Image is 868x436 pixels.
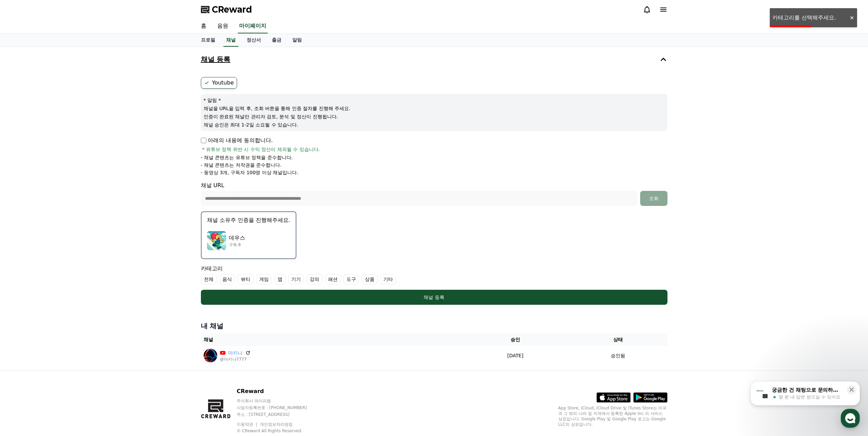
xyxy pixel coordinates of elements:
a: 알림 [287,34,307,47]
p: 주소 : [STREET_ADDRESS] [237,412,320,417]
label: 기기 [288,274,304,284]
p: 인증이 완료된 채널만 관리자 검토, 분석 및 정산이 진행됩니다. [204,113,665,120]
h4: 채널 등록 [201,56,231,63]
label: 뷰티 [238,274,253,284]
span: 대화 [62,227,71,232]
a: 프로필 [195,34,221,47]
label: 기타 [380,274,396,284]
p: App Store, iCloud, iCloud Drive 및 iTunes Store는 미국과 그 밖의 나라 및 지역에서 등록된 Apple Inc.의 서비스 상표입니다. Goo... [558,405,667,427]
div: 채널 등록 [215,294,654,301]
th: 승인 [462,333,569,346]
a: 대화 [45,216,88,233]
div: 채널 URL [201,181,667,206]
p: 채널 소유주 인증을 진행해주세요. [207,216,290,224]
span: 설정 [105,226,114,232]
p: [DATE] [465,352,567,359]
label: Youtube [201,77,237,89]
p: 채널을 URL을 입력 후, 조회 버튼을 통해 인증 절차를 진행해 주세요. [204,105,665,112]
label: 상품 [362,274,378,284]
a: CReward [201,4,252,15]
p: 주식회사 와이피랩 [237,398,320,404]
button: 채널 등록 [201,290,667,305]
a: 정산서 [241,34,266,47]
a: 출금 [266,34,287,47]
h4: 내 채널 [201,321,667,331]
img: 데우스 [207,231,226,250]
span: 홈 [21,226,26,232]
p: - 채널 콘텐츠는 유튜브 정책을 준수합니다. [201,154,293,161]
div: 카테고리 [201,265,667,284]
p: 아래의 내용에 동의합니다. [201,136,273,145]
p: CReward [237,387,320,395]
th: 상태 [569,333,667,346]
p: 구독 8 [229,242,245,247]
p: 승인됨 [611,352,625,359]
p: - 동영상 3개, 구독자 100명 이상 채널입니다. [201,169,298,176]
label: 패션 [325,274,341,284]
div: 조회 [643,195,665,202]
a: 홈 [195,19,212,33]
a: 설정 [88,216,131,233]
p: 사업자등록번호 : [PHONE_NUMBER] [237,405,320,410]
th: 채널 [201,333,462,346]
a: 홈 [2,216,45,233]
label: 강의 [307,274,322,284]
p: © CReward All Rights Reserved. [237,428,320,434]
p: - 채널 콘텐츠는 저작권을 준수합니다. [201,162,282,168]
p: @마키나7777 [220,357,251,362]
a: 음원 [212,19,234,33]
a: 마이페이지 [238,19,268,33]
p: 데우스 [229,234,245,242]
button: 채널 소유주 인증을 진행해주세요. 데우스 데우스 구독 8 [201,211,296,259]
a: 이용약관 [237,422,258,427]
img: 마키나 [204,349,217,362]
p: 채널 승인은 최대 1-2일 소요될 수 있습니다. [204,121,665,128]
a: 마키나 [228,349,242,357]
span: * 유튜브 정책 위반 시 수익 정산이 제외될 수 있습니다. [202,146,320,153]
label: 전체 [201,274,217,284]
label: 음식 [219,274,235,284]
label: 게임 [256,274,272,284]
button: 채널 등록 [198,50,670,69]
label: 앱 [275,274,285,284]
button: 조회 [640,191,667,206]
a: 개인정보처리방침 [260,422,293,427]
span: CReward [212,4,252,15]
label: 도구 [343,274,359,284]
a: 채널 [223,34,238,47]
